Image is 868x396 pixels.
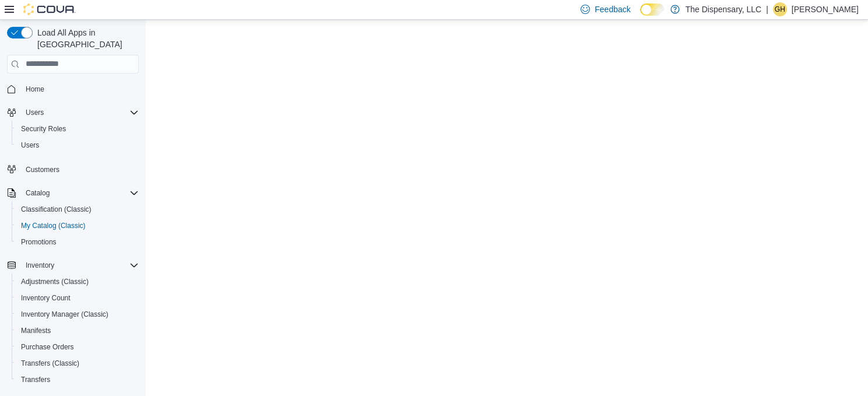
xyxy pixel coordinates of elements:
[21,359,79,368] span: Transfers (Classic)
[16,122,139,136] span: Security Roles
[21,82,49,96] a: Home
[2,80,143,97] button: Home
[16,324,139,338] span: Manifests
[21,258,59,272] button: Inventory
[21,221,86,230] span: My Catalog (Classic)
[16,291,75,305] a: Inventory Count
[12,290,143,306] button: Inventory Count
[16,138,44,152] a: Users
[16,373,55,387] a: Transfers
[12,355,143,372] button: Transfers (Classic)
[23,3,76,15] img: Cova
[12,323,143,339] button: Manifests
[16,356,84,370] a: Transfers (Classic)
[640,3,665,16] input: Dark Mode
[16,373,139,387] span: Transfers
[21,163,64,177] a: Customers
[21,205,92,214] span: Classification (Classic)
[16,275,93,289] a: Adjustments (Classic)
[16,291,139,305] span: Inventory Count
[21,326,51,335] span: Manifests
[21,342,74,352] span: Purchase Orders
[16,219,139,233] span: My Catalog (Classic)
[26,188,50,198] span: Catalog
[12,339,143,355] button: Purchase Orders
[16,202,139,216] span: Classification (Classic)
[2,104,143,121] button: Users
[21,106,139,120] span: Users
[16,235,139,249] span: Promotions
[21,82,139,96] span: Home
[21,106,48,120] button: Users
[16,340,139,354] span: Purchase Orders
[33,27,139,50] span: Load All Apps in [GEOGRAPHIC_DATA]
[595,3,630,15] span: Feedback
[2,257,143,274] button: Inventory
[21,310,108,319] span: Inventory Manager (Classic)
[12,121,143,137] button: Security Roles
[21,237,57,247] span: Promotions
[775,2,785,16] span: GH
[16,235,61,249] a: Promotions
[26,85,44,94] span: Home
[26,108,44,117] span: Users
[12,372,143,388] button: Transfers
[16,340,79,354] a: Purchase Orders
[21,277,89,286] span: Adjustments (Classic)
[21,258,139,272] span: Inventory
[26,165,59,174] span: Customers
[12,306,143,323] button: Inventory Manager (Classic)
[773,2,787,16] div: Gillian Hendrix
[2,160,143,177] button: Customers
[12,218,143,234] button: My Catalog (Classic)
[16,275,139,289] span: Adjustments (Classic)
[12,201,143,218] button: Classification (Classic)
[16,122,71,136] a: Security Roles
[12,274,143,290] button: Adjustments (Classic)
[26,261,54,270] span: Inventory
[21,162,139,176] span: Customers
[16,356,139,370] span: Transfers (Classic)
[21,293,71,303] span: Inventory Count
[792,2,859,16] p: [PERSON_NAME]
[21,186,139,200] span: Catalog
[16,307,113,321] a: Inventory Manager (Classic)
[16,307,139,321] span: Inventory Manager (Classic)
[16,202,96,216] a: Classification (Classic)
[21,186,54,200] button: Catalog
[2,185,143,201] button: Catalog
[21,141,39,150] span: Users
[16,219,90,233] a: My Catalog (Classic)
[12,234,143,250] button: Promotions
[21,124,66,134] span: Security Roles
[12,137,143,153] button: Users
[21,375,50,384] span: Transfers
[686,2,761,16] p: The Dispensary, LLC
[16,138,139,152] span: Users
[766,2,768,16] p: |
[16,324,55,338] a: Manifests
